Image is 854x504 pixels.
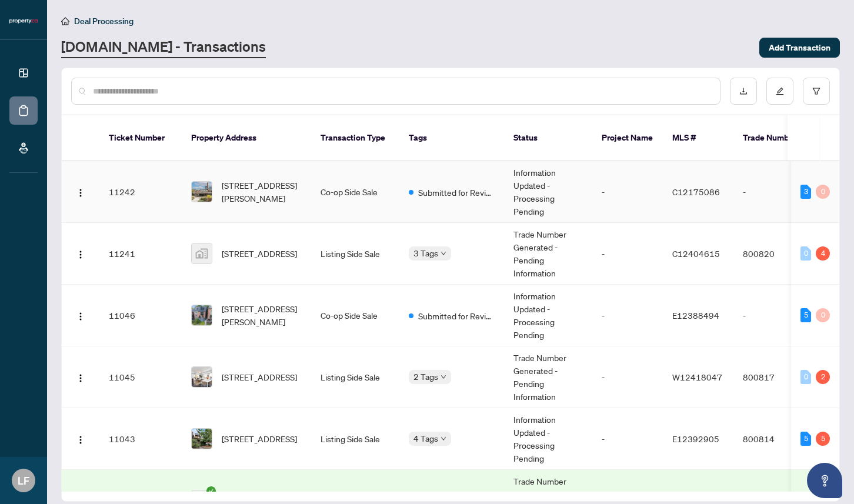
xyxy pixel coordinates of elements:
[803,78,830,105] button: filter
[816,185,830,199] div: 0
[76,250,85,259] img: Logo
[311,161,399,223] td: Co-op Side Sale
[816,370,830,384] div: 2
[192,243,212,263] img: thumbnail-img
[733,115,816,161] th: Trade Number
[769,38,830,57] span: Add Transaction
[418,186,495,199] span: Submitted for Review
[504,346,592,408] td: Trade Number Generated - Pending Information
[76,435,85,445] img: Logo
[71,244,90,263] button: Logo
[672,248,720,259] span: C12404615
[800,432,811,446] div: 5
[222,302,302,328] span: [STREET_ADDRESS][PERSON_NAME]
[74,16,134,26] span: Deal Processing
[441,436,446,442] span: down
[592,408,663,470] td: -
[739,87,748,95] span: download
[311,346,399,408] td: Listing Side Sale
[192,367,212,387] img: thumbnail-img
[733,408,816,470] td: 800814
[592,346,663,408] td: -
[592,115,663,161] th: Project Name
[800,185,811,199] div: 3
[71,306,90,325] button: Logo
[413,246,438,260] span: 3 Tags
[222,247,297,260] span: [STREET_ADDRESS]
[99,115,182,161] th: Ticket Number
[672,433,719,444] span: E12392905
[759,38,840,58] button: Add Transaction
[730,78,757,105] button: download
[222,371,297,383] span: [STREET_ADDRESS]
[733,223,816,285] td: 800820
[399,115,504,161] th: Tags
[816,432,830,446] div: 5
[71,368,90,386] button: Logo
[592,285,663,346] td: -
[99,408,182,470] td: 11043
[812,87,820,95] span: filter
[192,429,212,449] img: thumbnail-img
[776,87,784,95] span: edit
[99,161,182,223] td: 11242
[18,472,29,489] span: LF
[311,115,399,161] th: Transaction Type
[99,285,182,346] td: 11046
[61,37,266,58] a: [DOMAIN_NAME] - Transactions
[311,408,399,470] td: Listing Side Sale
[766,78,793,105] button: edit
[99,346,182,408] td: 11045
[504,285,592,346] td: Information Updated - Processing Pending
[9,18,38,25] img: logo
[807,463,842,498] button: Open asap
[592,223,663,285] td: -
[672,372,722,382] span: W12418047
[733,346,816,408] td: 800817
[222,179,302,205] span: [STREET_ADDRESS][PERSON_NAME]
[413,432,438,445] span: 4 Tags
[222,432,297,445] span: [STREET_ADDRESS]
[76,373,85,383] img: Logo
[418,309,495,322] span: Submitted for Review
[441,251,446,256] span: down
[672,186,720,197] span: C12175086
[192,182,212,202] img: thumbnail-img
[182,115,311,161] th: Property Address
[663,115,733,161] th: MLS #
[76,312,85,321] img: Logo
[592,161,663,223] td: -
[61,17,69,25] span: home
[71,429,90,448] button: Logo
[733,161,816,223] td: -
[99,223,182,285] td: 11241
[672,310,719,321] span: E12388494
[800,308,811,322] div: 5
[800,370,811,384] div: 0
[311,223,399,285] td: Listing Side Sale
[504,408,592,470] td: Information Updated - Processing Pending
[504,161,592,223] td: Information Updated - Processing Pending
[413,370,438,383] span: 2 Tags
[206,486,216,496] span: check-circle
[504,115,592,161] th: Status
[733,285,816,346] td: -
[504,223,592,285] td: Trade Number Generated - Pending Information
[76,188,85,198] img: Logo
[311,285,399,346] td: Co-op Side Sale
[71,182,90,201] button: Logo
[192,305,212,325] img: thumbnail-img
[800,246,811,261] div: 0
[816,308,830,322] div: 0
[816,246,830,261] div: 4
[441,374,446,380] span: down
